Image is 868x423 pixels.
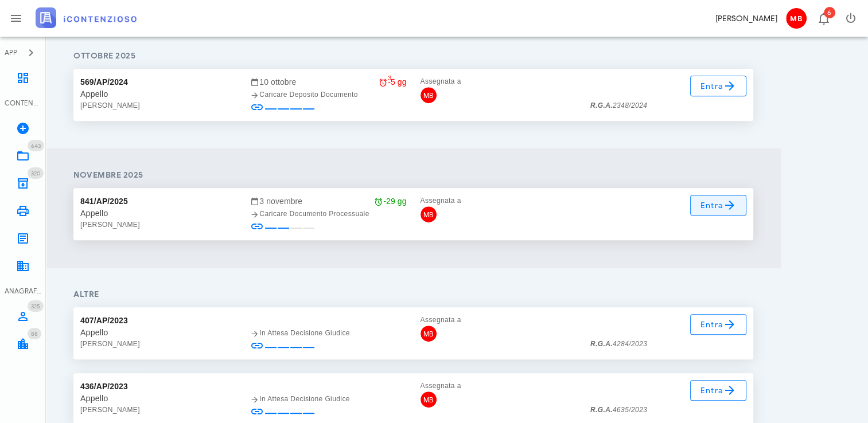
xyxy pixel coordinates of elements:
div: 436/AP/2023 [80,380,128,393]
span: Distintivo [28,328,41,339]
div: In Attesa Decisione Giudice [250,393,406,405]
div: Appello [80,327,236,338]
h4: novembre 2025 [73,169,753,181]
strong: R.G.A. [590,406,613,414]
img: logo-text-2x.png [36,7,137,28]
div: Assegnata a [421,380,577,391]
span: 88 [31,330,38,338]
span: MB [421,87,437,103]
h4: Altre [73,288,753,300]
h4: ottobre 2025 [73,50,753,62]
span: Distintivo [28,140,44,151]
span: Entra [700,79,737,93]
div: 569/AP/2024 [80,76,128,88]
div: [PERSON_NAME] [80,404,236,416]
span: Entra [700,318,737,331]
div: -29 gg [374,195,406,207]
div: Assegnata a [421,195,577,206]
div: Assegnata a [421,314,577,326]
div: CONTENZIOSO [5,98,41,108]
div: Caricare Deposito Documento [250,89,406,100]
strong: R.G.A. [590,101,613,109]
a: Entra [690,380,747,401]
span: 3 [388,72,391,84]
span: 325 [31,303,40,310]
span: Distintivo [28,300,44,312]
span: 643 [31,142,41,150]
div: 3 novembre [250,195,406,207]
div: 2348/2024 [590,100,647,111]
div: [PERSON_NAME] [715,13,777,25]
div: Appello [80,207,236,219]
div: 407/AP/2023 [80,314,128,327]
a: Entra [690,195,747,216]
div: Caricare Documento Processuale [250,208,406,220]
span: MB [421,391,437,408]
span: Entra [700,198,737,212]
div: In Attesa Decisione Giudice [250,327,406,339]
button: Distintivo [809,5,837,32]
strong: R.G.A. [590,340,613,348]
div: [PERSON_NAME] [80,219,236,230]
span: Distintivo [824,7,835,18]
div: ANAGRAFICA [5,286,41,296]
button: MB [782,5,809,32]
span: MB [786,8,807,29]
div: Assegnata a [421,76,577,87]
div: [PERSON_NAME] [80,100,236,111]
span: MB [421,206,437,222]
div: 4635/2023 [590,404,647,416]
span: 320 [31,170,40,177]
span: Distintivo [28,167,44,179]
div: [PERSON_NAME] [80,338,236,350]
div: Appello [80,88,236,100]
span: Entra [700,383,737,397]
span: MB [421,326,437,342]
a: Entra [690,314,747,335]
div: 4284/2023 [590,338,647,350]
div: Appello [80,393,236,404]
div: -5 gg [379,76,406,88]
div: 10 ottobre [250,76,406,88]
a: Entra [690,76,747,96]
div: 841/AP/2025 [80,195,128,207]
